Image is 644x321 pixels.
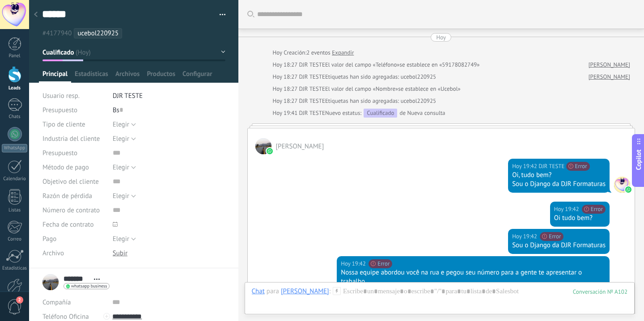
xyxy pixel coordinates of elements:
[113,135,129,143] span: Elegir
[75,70,108,83] span: Estadísticas
[589,72,630,81] a: [PERSON_NAME]
[2,176,28,182] div: Calendario
[42,131,106,146] div: Industria del cliente
[512,180,606,189] div: Sou o Django da DJR Formaturas
[325,109,445,118] div: de Nueva consulta
[436,33,446,42] div: Hoy
[273,48,354,57] div: Creación:
[42,295,106,309] div: Compañía
[273,97,299,106] div: Hoy 18:27
[2,114,28,120] div: Chats
[325,60,400,69] span: El valor del campo «Teléfono»
[42,150,77,156] span: Presupuesto
[42,106,77,114] span: Presupuesto
[113,103,225,117] div: Bs
[42,313,89,321] span: Teléfono Oficina
[364,109,397,118] div: Cualificado
[589,60,630,69] a: [PERSON_NAME]
[273,60,299,69] div: Hoy 18:27
[16,296,23,304] span: 2
[42,135,100,142] span: Industria del cliente
[42,232,106,246] div: Pago
[255,138,271,154] span: Geovana
[182,70,212,83] span: Configurar
[512,171,606,180] div: Oi, tudo bem?
[299,61,325,68] span: DJR TESTE
[512,162,538,171] div: Hoy 19:42
[2,144,27,152] div: WhatsApp
[341,259,367,268] div: Hoy 19:42
[113,232,136,246] button: Elegir
[538,162,564,171] span: DJR TESTE (Oficina de Venta)
[42,160,106,174] div: Método de pago
[113,131,136,146] button: Elegir
[42,146,106,160] div: Presupuesto
[113,189,136,203] button: Elegir
[42,117,106,131] div: Tipo de cliente
[276,142,324,151] span: Geovana
[42,207,100,214] span: Número de contrato
[2,207,28,213] div: Listas
[42,121,85,128] span: Tipo de cliente
[42,193,92,199] span: Razón de pérdida
[42,189,106,203] div: Razón de pérdida
[42,92,80,100] span: Usuario resp.
[42,236,56,242] span: Pago
[267,287,279,296] span: para
[325,97,436,106] span: Etiquetas han sido agregadas: ucebol220925
[42,70,68,83] span: Principal
[325,72,436,81] span: Etiquetas han sido agregadas: ucebol220925
[369,259,392,268] span: Error
[42,217,106,232] div: Fecha de contrato
[299,73,325,80] span: DJR TESTE
[299,97,325,105] span: DJR TESTE
[147,70,175,83] span: Productos
[582,205,606,214] span: Error
[398,84,460,93] span: se establece en «Ucebol»
[42,203,106,217] div: Número de contrato
[273,72,299,81] div: Hoy 18:27
[341,268,606,286] div: Nossa equipe abordou você na rua e pegou seu número para a gente te apresentar o trabalho
[2,85,28,91] div: Leads
[113,117,136,131] button: Elegir
[267,148,273,154] img: waba.svg
[566,162,590,171] span: Error
[113,192,129,200] span: Elegir
[273,84,299,93] div: Hoy 18:27
[42,221,94,228] span: Fecha de contrato
[540,232,563,241] span: Error
[281,287,329,295] div: Geovana
[614,177,630,193] span: DJR TESTE
[2,266,28,271] div: Estadísticas
[299,85,325,93] span: DJR TESTE
[42,89,106,103] div: Usuario resp.
[42,246,106,260] div: Archivo
[329,287,330,296] span: :
[113,120,129,129] span: Elegir
[113,92,143,100] span: DJR TESTE
[306,48,330,57] span: 2 eventos
[325,84,398,93] span: El valor del campo «Nombre»
[42,103,106,117] div: Presupuesto
[634,150,643,170] span: Copilot
[71,284,107,288] span: whatsapp business
[400,60,480,69] span: se establece en «59178082749»
[42,250,64,257] span: Archivo
[325,109,361,118] span: Nuevo estatus:
[554,214,606,223] div: Oi tudo bem?
[115,70,140,83] span: Archivos
[113,163,129,172] span: Elegir
[77,29,119,38] span: ucebol220925
[2,53,28,59] div: Panel
[625,186,631,193] img: waba.svg
[332,48,354,57] a: Expandir
[554,205,580,214] div: Hoy 19:42
[42,178,99,185] span: Objetivo del cliente
[273,109,299,118] div: Hoy 19:41
[512,232,538,241] div: Hoy 19:42
[512,241,606,250] div: Sou o Django da DJR Formaturas
[299,109,325,117] span: DJR TESTE
[42,164,89,171] span: Método de pago
[42,29,72,38] span: #4177940
[113,235,129,243] span: Elegir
